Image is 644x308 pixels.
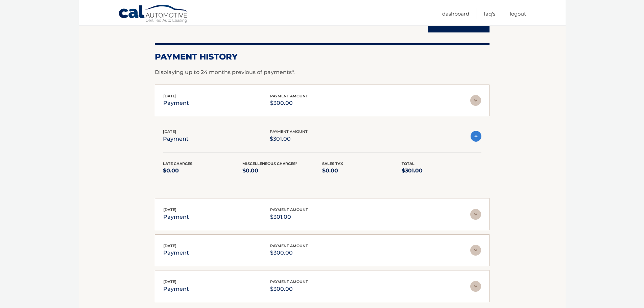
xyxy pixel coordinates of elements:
span: Sales Tax [322,161,343,166]
p: $301.00 [402,166,481,175]
p: $300.00 [270,284,308,294]
p: payment [163,134,189,144]
p: payment [163,212,189,222]
span: [DATE] [163,207,176,212]
p: payment [163,248,189,258]
a: Cal Automotive [118,4,189,24]
a: FAQ's [484,8,495,19]
p: $0.00 [242,166,322,175]
p: $300.00 [270,98,308,108]
span: payment amount [270,207,308,212]
span: [DATE] [163,129,176,134]
img: accordion-rest.svg [470,281,481,292]
span: Total [402,161,414,166]
span: [DATE] [163,279,176,284]
span: Late Charges [163,161,192,166]
p: $0.00 [163,166,243,175]
span: Miscelleneous Charges* [242,161,297,166]
p: $0.00 [322,166,402,175]
span: payment amount [270,243,308,248]
a: Logout [510,8,526,19]
p: Displaying up to 24 months previous of payments*. [155,68,490,76]
p: payment [163,284,189,294]
span: payment amount [270,94,308,98]
img: accordion-rest.svg [470,245,481,256]
span: [DATE] [163,94,176,98]
img: accordion-active.svg [471,131,481,142]
img: accordion-rest.svg [470,95,481,106]
img: accordion-rest.svg [470,209,481,220]
span: payment amount [270,129,308,134]
h2: Payment History [155,52,490,62]
p: $301.00 [270,212,308,222]
p: payment [163,98,189,108]
span: payment amount [270,279,308,284]
p: $301.00 [270,134,308,144]
p: $300.00 [270,248,308,258]
a: Dashboard [442,8,469,19]
span: [DATE] [163,243,176,248]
